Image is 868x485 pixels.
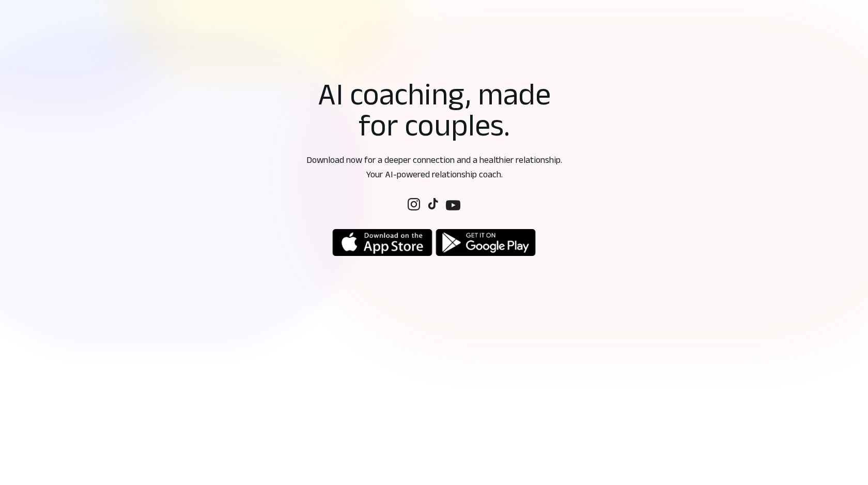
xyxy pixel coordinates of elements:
[332,228,432,257] img: logoicon
[436,228,536,257] img: logoicon
[276,167,592,181] p: Your AI-powered relationship coach.
[296,78,573,140] h1: AI coaching, made for couples.
[446,198,460,213] img: Follow us on social media
[408,198,420,210] img: Follow us on social media
[427,198,439,209] img: Follow us on social media
[276,153,592,167] p: Download now for a deeper connection and a healthier relationship.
